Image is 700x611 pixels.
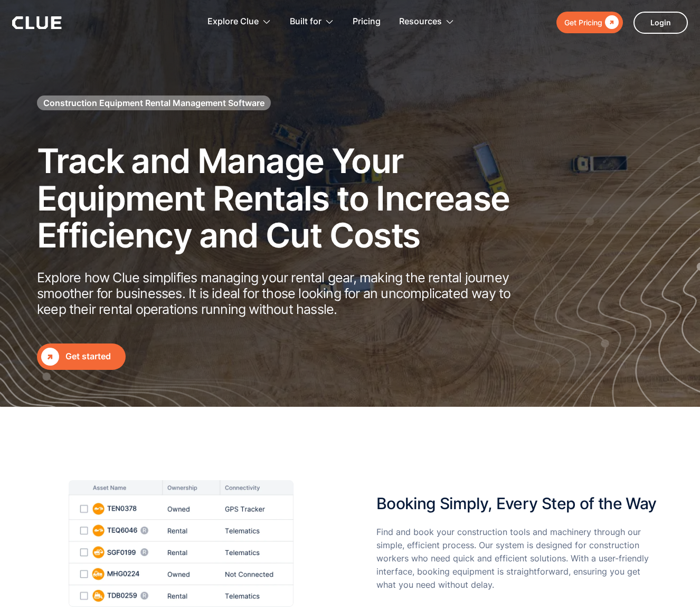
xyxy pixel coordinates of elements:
[290,5,334,39] div: Built for
[43,97,264,109] h1: Construction Equipment Rental Management Software
[65,350,121,363] div: Get started
[37,270,538,317] p: Explore how Clue simplifies managing your rental gear, making the rental journey smoother for bus...
[376,526,661,592] p: Find and book your construction tools and machinery through our simple, efficient process. Our sy...
[37,142,538,254] h2: Track and Manage Your Equipment Rentals to Increase Efficiency and Cut Costs
[376,484,661,512] h2: Booking Simply, Every Step of the Way
[399,5,455,39] div: Resources
[556,12,623,33] a: Get Pricing
[564,16,602,29] div: Get Pricing
[602,16,619,29] div: 
[353,5,381,39] a: Pricing
[633,12,688,34] a: Login
[41,348,59,366] div: 
[399,5,442,39] div: Resources
[207,5,271,39] div: Explore Clue
[207,5,259,39] div: Explore Clue
[69,480,294,607] img: simple-efficient-tool-booking-user-friendly-clue
[290,5,321,39] div: Built for
[37,343,126,370] a: Get started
